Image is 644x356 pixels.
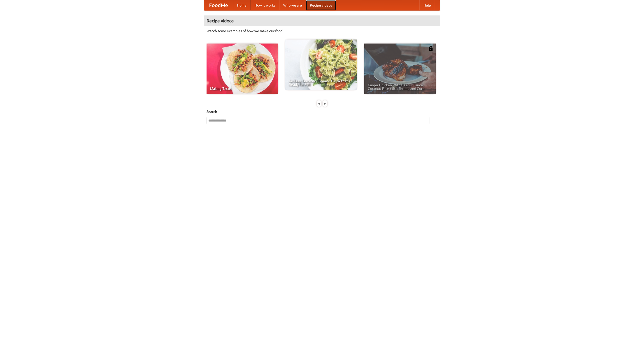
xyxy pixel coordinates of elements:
span: An Easy, Summery Tomato Pasta That's Ready for Fall [289,79,353,86]
p: Watch some examples of how we make our food! [207,28,437,33]
span: Making Tacos [210,87,274,90]
h5: Search [207,109,437,114]
a: An Easy, Summery Tomato Pasta That's Ready for Fall [285,39,357,90]
img: 483408.png [428,46,433,51]
div: « [317,100,321,107]
a: Home [233,0,251,10]
a: Making Tacos [207,44,278,94]
a: How it works [251,0,279,10]
a: FoodMe [204,0,233,10]
a: Recipe videos [306,0,336,10]
div: » [323,100,327,107]
a: Who we are [279,0,306,10]
h4: Recipe videos [204,16,440,26]
a: Help [419,0,435,10]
